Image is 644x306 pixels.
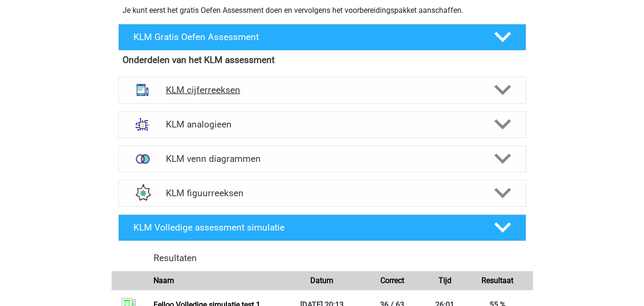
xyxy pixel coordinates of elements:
[114,214,530,241] a: KLM Volledige assessment simulatie
[130,147,155,171] img: venn diagrammen
[114,180,530,207] a: figuurreeksen KLM figuurreeksen
[133,222,479,233] h4: KLM Volledige assessment simulatie
[357,275,427,286] div: Correct
[123,54,522,65] h4: Onderdelen van het KLM assessment
[130,180,155,205] img: figuurreeksen
[130,77,155,102] img: cijferreeksen
[166,188,478,199] h4: KLM figuurreeksen
[427,275,462,286] div: Tijd
[166,153,478,164] h4: KLM venn diagrammen
[146,275,287,286] div: Naam
[153,253,525,264] h4: Resultaten
[130,112,155,137] img: analogieen
[114,111,530,138] a: analogieen KLM analogieen
[287,275,357,286] div: Datum
[114,77,530,104] a: cijferreeksen KLM cijferreeksen
[166,119,478,130] h4: KLM analogieen
[133,32,479,42] h4: KLM Gratis Oefen Assessment
[166,84,478,95] h4: KLM cijferreeksen
[462,275,532,286] div: Resultaat
[114,146,530,172] a: venn diagrammen KLM venn diagrammen
[114,24,530,51] a: KLM Gratis Oefen Assessment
